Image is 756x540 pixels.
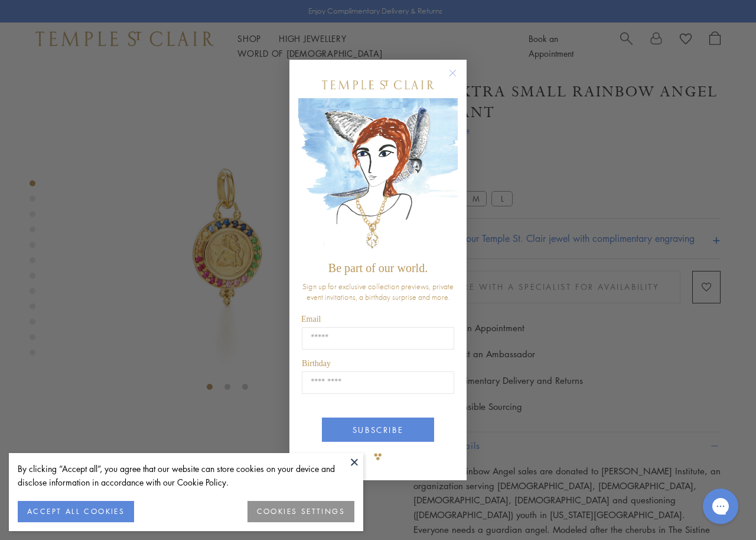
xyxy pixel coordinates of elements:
[298,98,458,256] img: c4a9eb12-d91a-4d4a-8ee0-386386f4f338.jpeg
[322,418,434,442] button: SUBSCRIBE
[247,501,354,522] button: COOKIES SETTINGS
[301,315,321,324] span: Email
[451,72,466,86] button: Close dialog
[328,261,428,274] span: Be part of our world.
[322,80,434,89] img: Temple St. Clair
[302,359,331,368] span: Birthday
[302,327,454,350] input: Email
[18,462,354,489] div: By clicking “Accept all”, you agree that our website can store cookies on your device and disclos...
[18,501,134,522] button: ACCEPT ALL COOKIES
[302,281,454,302] span: Sign up for exclusive collection previews, private event invitations, a birthday surprise and more.
[366,445,390,468] img: TSC
[697,484,744,528] iframe: Gorgias live chat messenger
